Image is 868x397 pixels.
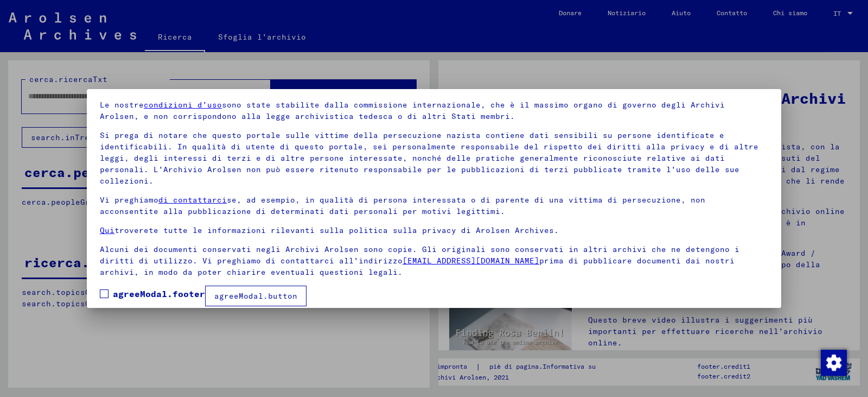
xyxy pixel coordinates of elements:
[100,130,758,186] font: Si prega di notare che questo portale sulle vittime della persecuzione nazista contiene dati sens...
[100,244,739,266] font: Alcuni dei documenti conservati negli Archivi Arolsen sono copie. Gli originali sono conservati i...
[100,100,144,110] font: Le nostre
[205,286,307,306] button: agreeModal.button
[403,256,539,266] a: [EMAIL_ADDRESS][DOMAIN_NAME]
[144,100,222,110] a: condizioni d'uso
[113,288,205,299] font: agreeModal.footer
[214,291,297,301] font: agreeModal.button
[100,225,114,235] a: Qui
[821,350,847,376] img: Modifica consenso
[158,195,227,205] a: di contattarci
[100,100,725,121] font: sono state stabilite dalla commissione internazionale, che è il massimo organo di governo degli A...
[100,195,158,205] font: Vi preghiamo
[114,225,559,235] font: troverete tutte le informazioni rilevanti sulla politica sulla privacy di Arolsen Archives.
[100,195,705,216] font: se, ad esempio, in qualità di persona interessata o di parente di una vittima di persecuzione, no...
